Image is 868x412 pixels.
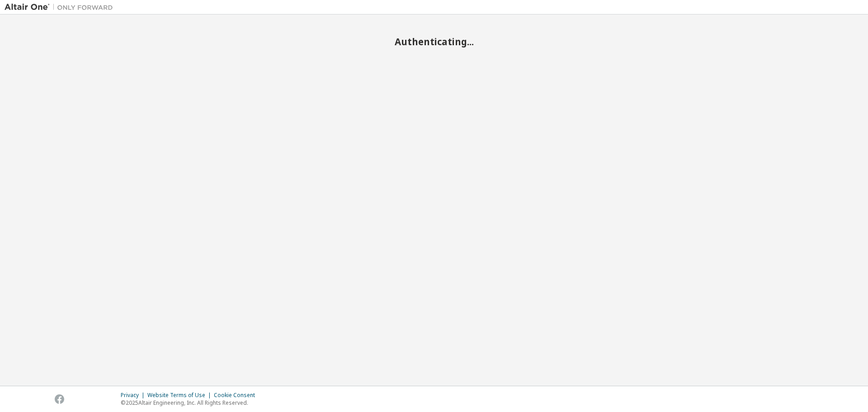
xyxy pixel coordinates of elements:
[5,36,863,47] h2: Authenticating...
[55,394,64,404] img: facebook.svg
[214,392,260,399] div: Cookie Consent
[5,3,118,12] img: Altair One
[147,392,214,399] div: Website Terms of Use
[121,392,147,399] div: Privacy
[121,399,260,407] p: © 2025 Altair Engineering, Inc. All Rights Reserved.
